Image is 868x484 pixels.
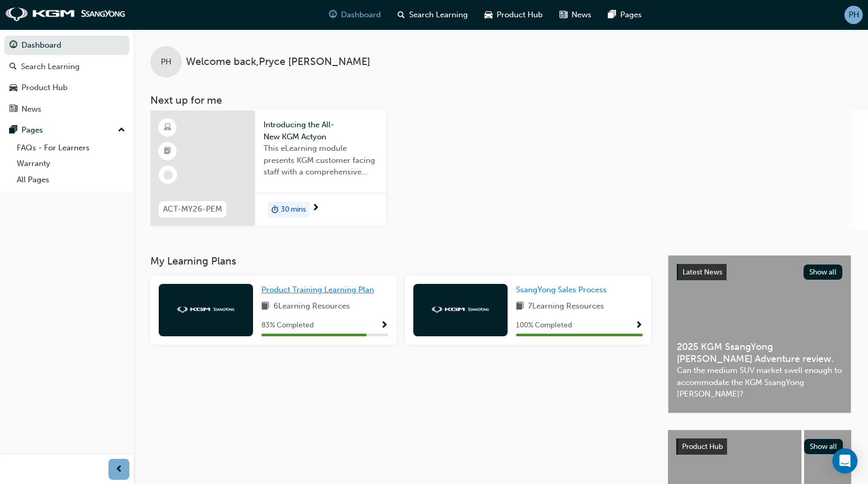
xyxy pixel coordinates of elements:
span: Latest News [683,268,722,277]
span: news-icon [559,8,567,21]
span: Introducing the All-New KGM Actyon [263,119,378,142]
span: guage-icon [9,41,17,50]
div: Pages [21,124,43,136]
span: 30 mins [281,204,306,216]
a: News [4,100,129,119]
a: news-iconNews [551,4,600,26]
div: Open Intercom Messenger [832,448,858,474]
span: 7 Learning Resources [528,300,604,313]
a: search-iconSearch Learning [389,4,476,26]
span: learningResourceType_ELEARNING-icon [164,121,171,135]
span: news-icon [9,105,17,114]
img: kgm [432,306,489,313]
span: SsangYong Sales Process [516,285,607,294]
span: This eLearning module presents KGM customer facing staff with a comprehensive introduction to the... [263,142,378,178]
span: 83 % Completed [261,320,314,332]
span: search-icon [9,62,17,72]
a: car-iconProduct Hub [476,4,551,26]
img: kgm [177,306,235,313]
span: Search Learning [409,9,468,21]
a: ACT-MY26-PEMIntroducing the All-New KGM ActyonThis eLearning module presents KGM customer facing ... [150,111,386,226]
span: News [572,9,591,21]
a: Warranty [13,156,129,172]
span: 6 Learning Resources [273,300,350,313]
div: News [21,103,41,115]
span: booktick-icon [164,145,171,158]
button: DashboardSearch LearningProduct HubNews [4,34,129,120]
span: up-icon [118,124,125,137]
span: Product Hub [682,442,723,451]
a: SsangYong Sales Process [516,284,611,296]
a: guage-iconDashboard [321,4,389,26]
button: Show Progress [635,319,643,332]
span: Show Progress [635,321,643,331]
span: Welcome back , Pryce [PERSON_NAME] [186,56,370,68]
span: Pages [620,9,642,21]
button: Pages [4,120,129,140]
span: ACT-MY26-PEM [163,203,222,215]
a: pages-iconPages [600,4,650,26]
a: Product HubShow all [676,438,843,455]
div: Search Learning [21,61,80,73]
button: Show Progress [380,319,388,332]
span: PH [849,9,859,21]
div: Product Hub [21,82,68,94]
a: Latest NewsShow all [677,264,842,281]
span: PH [161,56,171,68]
span: book-icon [261,300,269,313]
h3: Next up for me [134,94,868,106]
a: Product Hub [4,78,129,97]
span: 2025 KGM SsangYong [PERSON_NAME] Adventure review. [677,341,842,365]
span: prev-icon [115,463,123,476]
span: book-icon [516,300,524,313]
span: 100 % Completed [516,320,572,332]
span: guage-icon [329,8,337,21]
span: next-icon [312,204,320,213]
button: Show all [804,439,843,454]
span: Product Hub [497,9,543,21]
span: Dashboard [341,9,381,21]
h3: My Learning Plans [150,255,651,267]
span: pages-icon [608,8,616,21]
span: Can the medium SUV market swell enough to accommodate the KGM SsangYong [PERSON_NAME]? [677,365,842,400]
a: Product Training Learning Plan [261,284,378,296]
span: car-icon [9,83,17,93]
a: Latest NewsShow all2025 KGM SsangYong [PERSON_NAME] Adventure review.Can the medium SUV market sw... [668,255,851,413]
span: Show Progress [380,321,388,331]
span: search-icon [398,8,405,21]
button: PH [844,6,863,24]
span: learningRecordVerb_NONE-icon [163,170,173,180]
button: Show all [804,265,843,280]
a: FAQs - For Learners [13,140,129,156]
img: kgm [5,7,126,22]
span: car-icon [485,8,492,21]
a: Search Learning [4,57,129,76]
span: Product Training Learning Plan [261,285,374,294]
a: Dashboard [4,36,129,55]
span: duration-icon [271,203,279,216]
a: All Pages [13,172,129,188]
span: pages-icon [9,126,17,135]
